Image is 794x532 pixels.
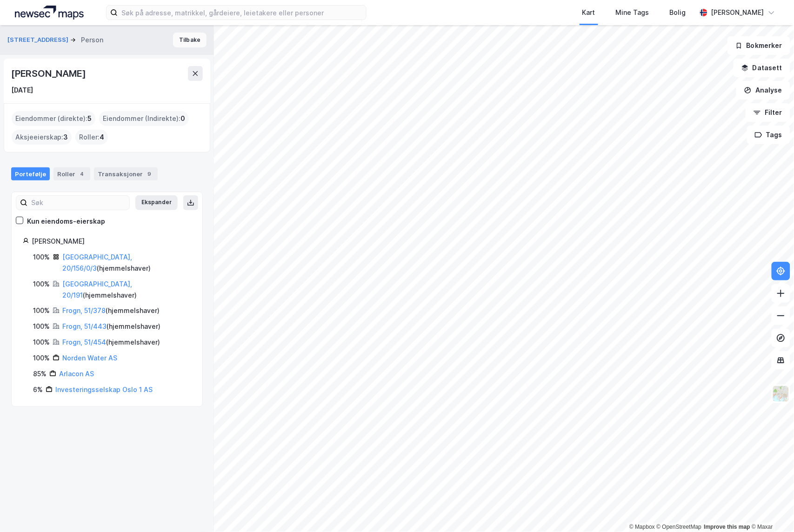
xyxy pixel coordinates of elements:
[87,113,92,124] span: 5
[657,524,702,531] a: OpenStreetMap
[180,113,185,124] span: 0
[33,321,50,332] div: 100%
[94,167,158,180] div: Transaksjoner
[772,385,790,403] img: Z
[33,352,50,364] div: 100%
[727,36,790,55] button: Bokmerker
[33,305,50,316] div: 100%
[7,35,70,45] button: [STREET_ADDRESS]
[59,370,94,378] a: Arlacon AS
[62,305,160,316] div: ( hjemmelshaver )
[75,130,108,145] div: Roller :
[62,252,191,274] div: ( hjemmelshaver )
[62,337,160,348] div: ( hjemmelshaver )
[62,354,117,362] a: Norden Water AS
[77,169,87,179] div: 4
[81,34,103,46] div: Person
[12,111,95,126] div: Eiendommer (direkte) :
[62,306,106,314] a: Frogn, 51/378
[27,216,105,227] div: Kun eiendoms-eierskap
[100,132,104,143] span: 4
[670,7,686,18] div: Bolig
[63,132,68,143] span: 3
[736,81,790,100] button: Analyse
[33,337,50,348] div: 100%
[33,252,50,263] div: 100%
[145,169,154,179] div: 9
[62,338,106,346] a: Frogn, 51/454
[616,7,649,18] div: Mine Tags
[118,6,366,20] input: Søk på adresse, matrikkel, gårdeiere, leietakere eller personer
[711,7,764,18] div: [PERSON_NAME]
[55,386,153,393] a: Investeringsselskap Oslo 1 AS
[747,487,794,532] iframe: Chat Widget
[135,195,178,210] button: Ekspander
[704,524,750,531] a: Improve this map
[747,487,794,532] div: Kontrollprogram for chat
[62,280,132,299] a: [GEOGRAPHIC_DATA], 20/191
[62,321,160,332] div: ( hjemmelshaver )
[629,524,655,531] a: Mapbox
[15,6,84,20] img: logo.a4113a55bc3d86da70a041830d287a7e.svg
[53,167,90,180] div: Roller
[11,167,50,180] div: Portefølje
[734,59,790,77] button: Datasett
[33,368,47,379] div: 85%
[11,85,33,96] div: [DATE]
[33,384,43,395] div: 6%
[746,103,790,122] button: Filter
[12,130,72,145] div: Aksjeeierskap :
[32,236,191,247] div: [PERSON_NAME]
[173,33,207,47] button: Tilbake
[62,279,191,301] div: ( hjemmelshaver )
[747,126,790,144] button: Tags
[582,7,595,18] div: Kart
[27,196,129,210] input: Søk
[62,322,107,330] a: Frogn, 51/443
[11,66,87,81] div: [PERSON_NAME]
[33,279,50,290] div: 100%
[62,253,132,272] a: [GEOGRAPHIC_DATA], 20/156/0/3
[99,111,189,126] div: Eiendommer (Indirekte) :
